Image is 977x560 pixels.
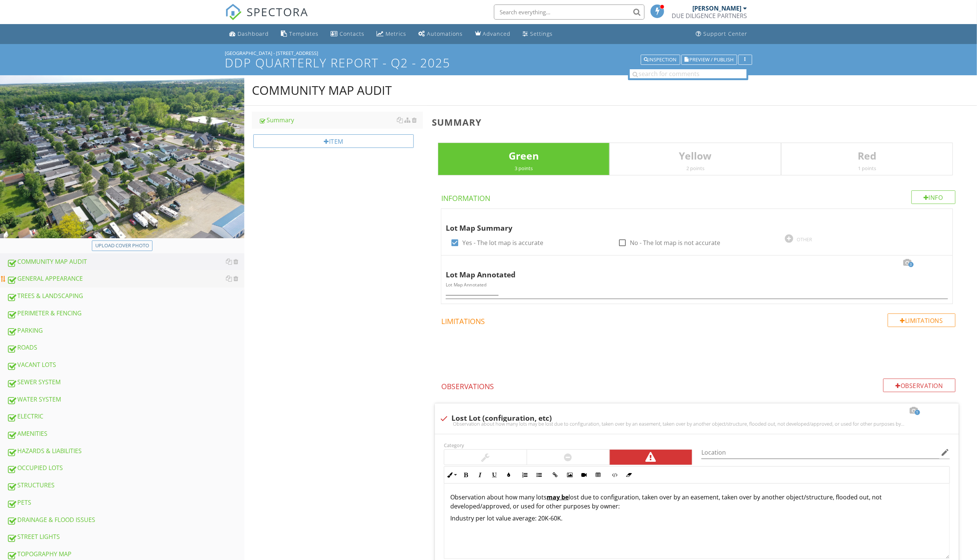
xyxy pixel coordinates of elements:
a: Support Center [693,27,751,41]
a: Preview / Publish [681,56,737,62]
a: Contacts [328,27,368,41]
div: Lot Map Annotated [446,259,923,280]
u: may be [547,493,569,501]
button: Insert Link (⌘K) [548,468,562,482]
div: Advanced [483,30,511,37]
div: TREES & LANDSCAPING [7,291,244,301]
div: VACANT LOTS [7,360,244,370]
label: Yes - The lot map is accurate [462,239,543,247]
a: SPECTORA [225,10,309,26]
div: DUE DILIGENCE PARTNERS [672,12,747,20]
a: Metrics [374,27,410,41]
button: Italic (⌘I) [473,468,487,482]
div: 1 points [782,165,953,171]
div: Observation [883,379,956,392]
p: Green [438,149,609,164]
button: Colors [501,468,516,482]
input: Location [701,446,939,459]
div: Contacts [340,30,365,37]
div: 2 points [610,165,781,171]
div: GENERAL APPEARANCE [7,274,244,284]
div: 3 points [438,165,609,171]
div: Lot Map Summary [446,212,923,234]
button: Insert Table [591,468,605,482]
div: PERIMETER & FENCING [7,309,244,318]
button: Code View [607,468,622,482]
div: DRAINAGE & FLOOD ISSUES [7,515,244,525]
h4: Information [441,190,956,203]
button: Clear Formatting [622,468,636,482]
div: Info [911,190,956,204]
div: Automations [427,30,463,37]
button: Ordered List [518,468,532,482]
div: SEWER SYSTEM [7,377,244,387]
button: Inspection [641,55,680,65]
button: Upload cover photo [92,240,152,251]
div: PETS [7,498,244,508]
input: Search everything... [494,5,645,20]
h1: DDP Quarterly Report - Q2 - 2025 [225,56,752,69]
div: COMMUNITY MAP AUDIT [252,83,392,98]
span: 1 [915,410,920,415]
div: Settings [530,30,553,37]
button: Inline Style [444,468,459,482]
div: PARKING [7,326,244,336]
div: Metrics [386,30,407,37]
div: COMMUNITY MAP AUDIT [7,257,244,267]
div: HAZARDS & LIABILITIES [7,446,244,456]
button: Insert Image (⌘P) [562,468,577,482]
button: Unordered List [532,468,546,482]
button: Bold (⌘B) [459,468,473,482]
button: Insert Video [577,468,591,482]
button: Preview / Publish [681,55,737,65]
div: Inspection [644,57,677,62]
div: AMENITIES [7,429,244,439]
p: Yellow [610,149,781,164]
h3: Summary [432,117,965,127]
div: WATER SYSTEM [7,395,244,405]
div: ROADS [7,343,244,353]
div: Limitations [888,313,956,327]
div: Support Center [704,30,748,37]
a: Templates [278,27,322,41]
label: No - The lot map is not accurate [630,239,721,247]
div: ELECTRIC [7,412,244,422]
a: Settings [520,27,556,41]
p: Red [782,149,953,164]
a: Automations (Basic) [416,27,466,41]
p: Observation about how many lots lost due to configuration, taken over by an easement, taken over ... [450,493,943,511]
h4: Observations [441,379,956,391]
div: OTHER [797,236,812,242]
button: Underline (⌘U) [487,468,501,482]
div: Summary [259,116,423,125]
a: Dashboard [227,27,272,41]
span: SPECTORA [247,4,309,20]
div: OCCUPIED LOTS [7,463,244,473]
div: STREET LIGHTS [7,532,244,542]
img: The Best Home Inspection Software - Spectora [225,4,242,20]
div: STRUCTURES [7,481,244,490]
div: Templates [290,30,319,37]
h4: Limitations [441,313,956,326]
a: Advanced [472,27,514,41]
div: [PERSON_NAME] [693,5,742,12]
div: Upload cover photo [95,242,149,250]
div: TOPOGRAPHY MAP [7,549,244,559]
div: Item [253,134,414,148]
input: Lot Map Annotated [446,286,948,299]
input: search for comments [630,69,747,78]
i: edit [941,448,950,457]
div: Observation about how many lots may be lost due to configuration, taken over by an easement, take... [439,421,954,427]
div: [GEOGRAPHIC_DATA] - [STREET_ADDRESS] [225,50,752,56]
p: Industry per lot value average: 20K-60K. [450,514,943,523]
span: Preview / Publish [690,57,734,62]
div: Dashboard [238,30,269,37]
span: 3 [908,262,914,267]
a: Inspection [641,56,680,62]
label: Category [444,442,464,449]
